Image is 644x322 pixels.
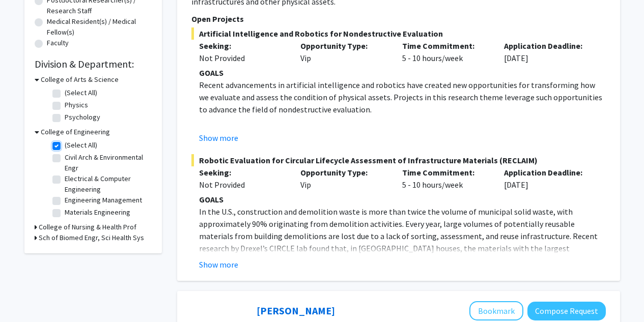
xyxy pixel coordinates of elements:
h3: College of Engineering [41,127,110,137]
p: Seeking: [199,166,286,179]
h3: College of Arts & Science [41,74,119,85]
h2: Division & Department: [35,58,152,70]
p: In the U.S., construction and demolition waste is more than twice the volume of municipal solid w... [199,206,606,279]
div: Not Provided [199,52,286,64]
label: Engineering Management [65,195,142,206]
label: Electrical & Computer Engineering [65,173,149,195]
p: Time Commitment: [402,40,489,52]
p: Application Deadline: [504,40,591,52]
button: Add Christina Love to Bookmarks [469,301,523,320]
p: Time Commitment: [402,166,489,179]
div: 5 - 10 hours/week [395,40,496,64]
label: Materials Engineering [65,207,130,218]
strong: GOALS [199,68,223,78]
div: 5 - 10 hours/week [395,166,496,191]
button: Show more [199,258,238,271]
p: Seeking: [199,40,286,52]
p: Opportunity Type: [300,40,387,52]
label: Faculty [47,38,69,48]
div: Vip [293,166,395,191]
div: Vip [293,40,395,64]
p: Application Deadline: [504,166,591,179]
label: Medical Resident(s) / Medical Fellow(s) [47,16,152,38]
iframe: Chat [8,276,43,314]
a: [PERSON_NAME] [257,304,335,317]
label: (Select All) [65,87,97,98]
div: [DATE] [496,166,598,191]
span: Artificial Intelligence and Robotics for Nondestructive Evaluation [191,27,606,40]
div: Not Provided [199,179,286,191]
span: Robotic Evaluation for Circular Lifecycle Assessment of Infrastructure Materials (RECLAIM) [191,154,606,166]
label: Physics [65,100,88,110]
label: Psychology [65,112,100,123]
h3: College of Nursing & Health Prof [39,222,136,232]
h3: Sch of Biomed Engr, Sci Health Sys [39,232,144,243]
label: (Select All) [65,140,97,151]
p: Open Projects [191,13,606,25]
button: Show more [199,132,238,144]
label: Civil Arch & Environmental Engr [65,152,149,173]
button: Compose Request to Christina Love [527,302,606,320]
div: [DATE] [496,40,598,64]
p: Opportunity Type: [300,166,387,179]
strong: GOALS [199,194,223,204]
p: Recent advancements in artificial intelligence and robotics have created new opportunities for tr... [199,79,606,115]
